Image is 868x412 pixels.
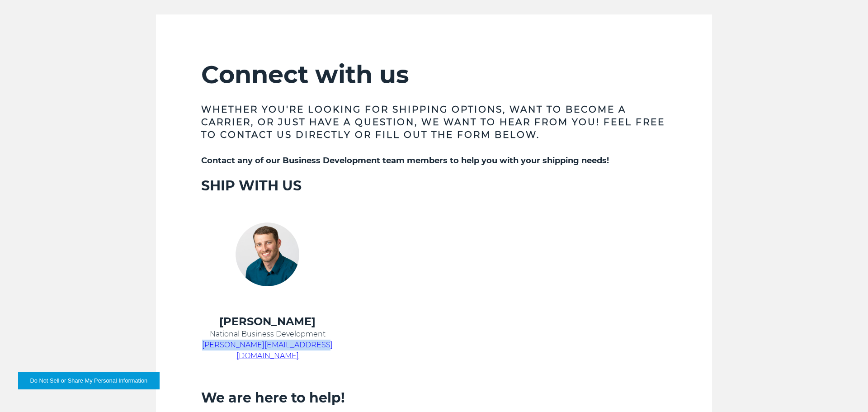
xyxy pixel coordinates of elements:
h2: Connect with us [201,60,667,90]
h4: [PERSON_NAME] [201,314,334,329]
a: [PERSON_NAME][EMAIL_ADDRESS][DOMAIN_NAME] [202,341,333,360]
button: Do Not Sell or Share My Personal Information [18,372,160,389]
p: National Business Development [201,329,334,340]
h3: We are here to help! [201,389,667,407]
h3: SHIP WITH US [201,177,667,194]
h5: Contact any of our Business Development team members to help you with your shipping needs! [201,155,667,166]
iframe: Chat Widget [823,369,868,412]
h3: Whether you're looking for shipping options, want to become a carrier, or just have a question, w... [201,103,667,141]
